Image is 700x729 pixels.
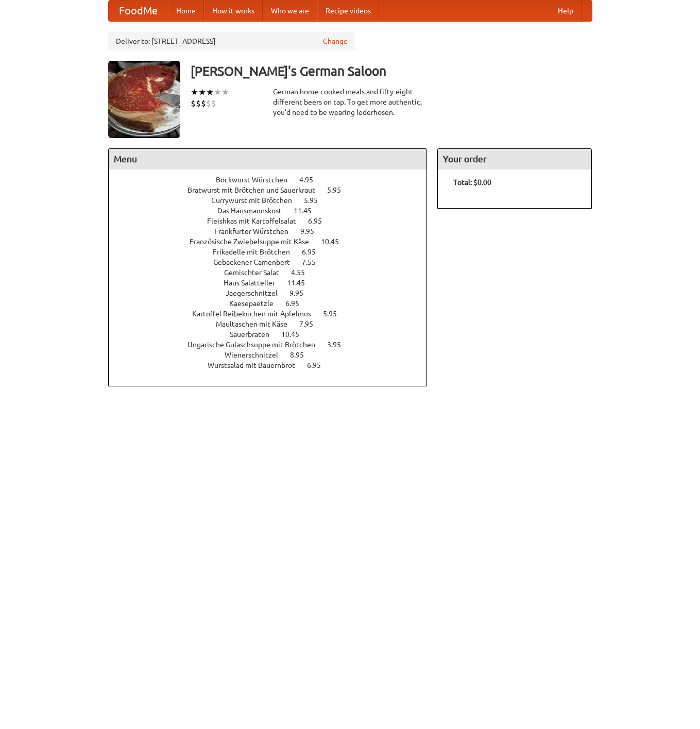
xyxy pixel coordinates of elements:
span: 3.95 [327,341,351,349]
a: Frankfurter Würstchen 9.95 [214,227,333,235]
h4: Your order [438,149,591,169]
div: Deliver to: [STREET_ADDRESS] [108,32,355,50]
h3: [PERSON_NAME]'s German Saloon [191,61,592,81]
img: angular.jpg [108,61,180,138]
li: $ [206,98,211,109]
span: Gebackener Camenbert [213,258,300,266]
span: 10.45 [321,238,349,246]
h4: Menu [109,149,427,169]
span: 7.55 [302,258,326,266]
span: 6.95 [308,217,332,225]
span: 10.45 [281,330,310,338]
span: Sauerbraten [230,330,280,338]
a: Französische Zwiebelsuppe mit Käse 10.45 [190,238,358,246]
a: Currywurst mit Brötchen 5.95 [211,196,337,205]
li: $ [191,98,196,109]
span: 4.95 [299,176,323,184]
div: German home-cooked meals and fifty-eight different beers on tap. To get more authentic, you'd nee... [273,87,428,117]
a: Frikadelle mit Brötchen 6.95 [213,248,335,256]
li: ★ [221,87,229,98]
a: Jaegerschnitzel 9.95 [226,289,322,297]
a: Fleishkas mit Kartoffelsalat 6.95 [207,217,341,225]
a: Help [550,1,582,21]
span: 6.95 [307,361,331,369]
span: Jaegerschnitzel [226,289,288,297]
span: Kartoffel Reibekuchen mit Apfelmus [192,310,321,318]
a: Who we are [263,1,317,21]
span: Gemischter Salat [224,268,289,277]
a: Das Hausmannskost 11.45 [217,207,331,215]
span: Frankfurter Würstchen [214,227,299,235]
li: ★ [214,87,221,98]
a: Gemischter Salat 4.55 [224,268,324,277]
span: Currywurst mit Brötchen [211,196,302,205]
li: ★ [191,87,198,98]
a: Bockwurst Würstchen 4.95 [216,176,332,184]
span: Maultaschen mit Käse [216,320,298,328]
a: Kartoffel Reibekuchen mit Apfelmus 5.95 [192,310,356,318]
span: 6.95 [285,299,310,308]
li: $ [196,98,201,109]
span: 8.95 [290,351,314,359]
a: How it works [204,1,263,21]
a: Home [168,1,204,21]
span: 11.45 [287,279,315,287]
a: Gebackener Camenbert 7.55 [213,258,335,266]
span: 5.95 [327,186,351,194]
a: Ungarische Gulaschsuppe mit Brötchen 3.95 [187,341,360,349]
span: Haus Salatteller [224,279,285,287]
span: Ungarische Gulaschsuppe mit Brötchen [187,341,326,349]
a: Bratwurst mit Brötchen und Sauerkraut 5.95 [187,186,360,194]
a: FoodMe [109,1,168,21]
span: Bratwurst mit Brötchen und Sauerkraut [187,186,326,194]
span: 4.55 [291,268,315,277]
span: 6.95 [302,248,326,256]
span: Das Hausmannskost [217,207,292,215]
span: Wienerschnitzel [225,351,288,359]
a: Wurstsalad mit Bauernbrot 6.95 [208,361,340,369]
span: 5.95 [323,310,347,318]
li: $ [211,98,216,109]
span: Fleishkas mit Kartoffelsalat [207,217,306,225]
span: 11.45 [294,207,322,215]
a: Maultaschen mit Käse 7.95 [216,320,332,328]
span: Wurstsalad mit Bauernbrot [208,361,305,369]
span: 7.95 [299,320,323,328]
a: Kaesepaetzle 6.95 [229,299,318,308]
a: Change [323,36,348,46]
span: 9.95 [300,227,325,235]
span: 9.95 [289,289,314,297]
li: ★ [198,87,206,98]
span: Kaesepaetzle [229,299,284,308]
b: Total: $0.00 [453,178,491,187]
li: ★ [206,87,214,98]
a: Recipe videos [317,1,379,21]
span: Französische Zwiebelsuppe mit Käse [190,238,319,246]
span: Frikadelle mit Brötchen [213,248,300,256]
li: $ [201,98,206,109]
a: Sauerbraten 10.45 [230,330,318,338]
a: Haus Salatteller 11.45 [224,279,324,287]
span: 5.95 [304,196,328,205]
span: Bockwurst Würstchen [216,176,298,184]
a: Wienerschnitzel 8.95 [225,351,323,359]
